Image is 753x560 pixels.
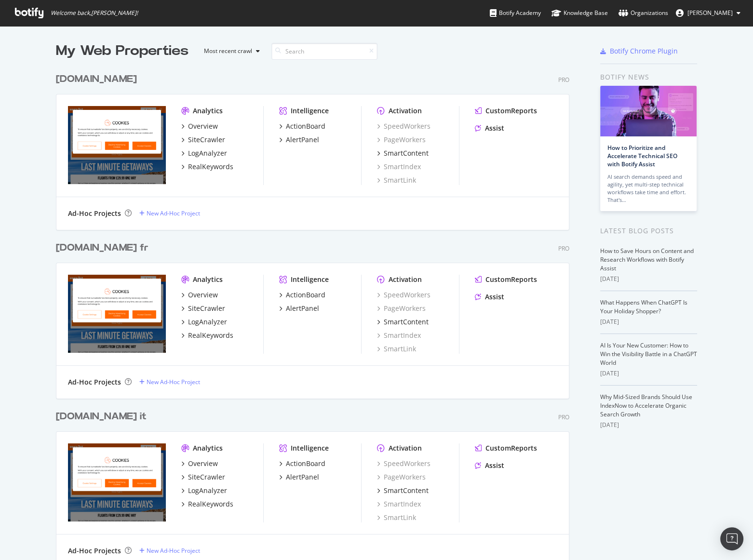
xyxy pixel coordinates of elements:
[668,5,748,21] button: [PERSON_NAME]
[619,8,668,18] div: Organizations
[188,290,218,300] div: Overview
[139,378,200,386] a: New Ad-Hoc Project
[485,292,504,302] div: Assist
[271,43,377,60] input: Search
[68,275,166,353] img: easyjet.com/fr
[188,121,218,131] div: Overview
[485,443,537,453] div: CustomReports
[204,48,252,54] div: Most recent crawl
[291,443,329,453] div: Intelligence
[377,472,426,482] div: PageWorkers
[377,121,430,131] a: SpeedWorkers
[181,459,218,468] a: Overview
[181,499,233,509] a: RealKeywords
[377,317,429,327] a: SmartContent
[68,106,166,184] img: easyjet.com
[56,72,141,86] a: [DOMAIN_NAME]
[147,378,200,386] div: New Ad-Hoc Project
[188,135,225,145] div: SiteCrawler
[377,486,429,495] a: SmartContent
[377,331,421,340] a: SmartIndex
[687,9,733,17] span: Jonathan Bowles
[558,244,569,253] div: Pro
[188,148,227,158] div: LogAnalyzer
[188,499,233,509] div: RealKeywords
[600,318,697,326] div: [DATE]
[181,304,225,313] a: SiteCrawler
[377,175,416,185] a: SmartLink
[279,472,319,482] a: AlertPanel
[551,8,608,18] div: Knowledge Base
[139,547,200,555] a: New Ad-Hoc Project
[485,275,537,284] div: CustomReports
[720,527,743,550] div: Open Intercom Messenger
[558,413,569,421] div: Pro
[279,290,325,300] a: ActionBoard
[600,275,697,283] div: [DATE]
[51,9,138,17] span: Welcome back, [PERSON_NAME] !
[193,443,223,453] div: Analytics
[475,443,537,453] a: CustomReports
[56,241,148,255] div: [DOMAIN_NAME] fr
[188,459,218,468] div: Overview
[600,341,697,367] a: AI Is Your New Customer: How to Win the Visibility Battle in a ChatGPT World
[68,209,121,218] div: Ad-Hoc Projects
[377,135,426,145] a: PageWorkers
[181,317,227,327] a: LogAnalyzer
[485,106,537,116] div: CustomReports
[286,121,325,131] div: ActionBoard
[291,275,329,284] div: Intelligence
[485,123,504,133] div: Assist
[377,148,429,158] a: SmartContent
[475,106,537,116] a: CustomReports
[286,472,319,482] div: AlertPanel
[68,443,166,521] img: easyjet.com/it
[377,290,430,300] a: SpeedWorkers
[188,304,225,313] div: SiteCrawler
[600,46,678,56] a: Botify Chrome Plugin
[181,148,227,158] a: LogAnalyzer
[389,443,422,453] div: Activation
[389,275,422,284] div: Activation
[279,304,319,313] a: AlertPanel
[188,331,233,340] div: RealKeywords
[485,461,504,470] div: Assist
[188,486,227,495] div: LogAnalyzer
[377,499,421,509] div: SmartIndex
[147,547,200,555] div: New Ad-Hoc Project
[193,106,223,116] div: Analytics
[193,275,223,284] div: Analytics
[490,8,541,18] div: Botify Academy
[68,377,121,387] div: Ad-Hoc Projects
[384,317,429,327] div: SmartContent
[56,241,152,255] a: [DOMAIN_NAME] fr
[188,162,233,172] div: RealKeywords
[384,486,429,495] div: SmartContent
[600,421,697,429] div: [DATE]
[286,459,325,468] div: ActionBoard
[475,461,504,470] a: Assist
[600,226,697,236] div: Latest Blog Posts
[196,43,264,59] button: Most recent crawl
[181,162,233,172] a: RealKeywords
[181,121,218,131] a: Overview
[377,513,416,522] a: SmartLink
[600,298,687,315] a: What Happens When ChatGPT Is Your Holiday Shopper?
[139,209,200,217] a: New Ad-Hoc Project
[56,410,150,424] a: [DOMAIN_NAME] it
[377,459,430,468] a: SpeedWorkers
[558,76,569,84] div: Pro
[286,290,325,300] div: ActionBoard
[279,121,325,131] a: ActionBoard
[188,472,225,482] div: SiteCrawler
[279,459,325,468] a: ActionBoard
[377,304,426,313] a: PageWorkers
[291,106,329,116] div: Intelligence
